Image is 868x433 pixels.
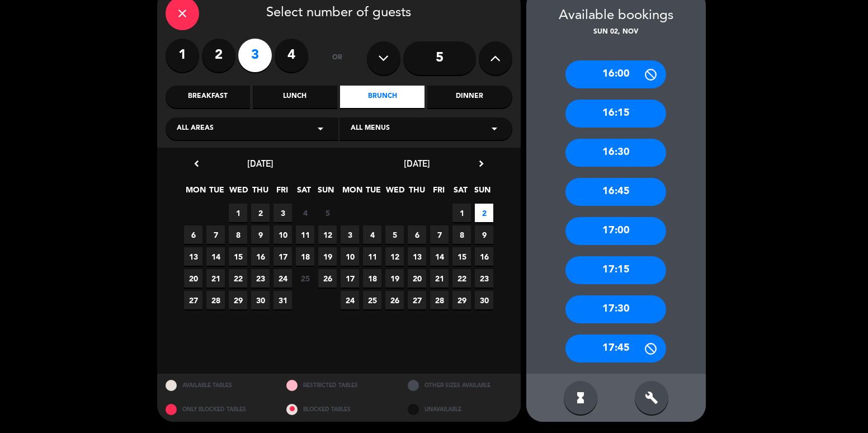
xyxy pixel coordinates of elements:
span: 20 [184,269,202,288]
span: 28 [430,291,449,309]
div: Brunch [340,86,424,108]
span: 16 [251,247,270,266]
span: 11 [296,225,314,244]
span: 21 [206,269,225,288]
span: 7 [206,225,225,244]
span: 23 [475,269,493,288]
span: 4 [296,204,314,222]
i: close [176,7,189,20]
span: WED [386,183,404,202]
span: 2 [251,204,270,222]
div: 17:15 [565,256,666,284]
div: 17:00 [565,217,666,245]
i: arrow_drop_down [488,122,501,135]
span: 25 [296,269,314,288]
span: 18 [296,247,314,266]
div: Available bookings [526,5,706,27]
span: 1 [452,204,471,222]
span: FRI [430,183,448,202]
span: 14 [206,247,225,266]
div: Lunch [253,86,337,108]
span: 4 [363,225,381,244]
span: 14 [430,247,449,266]
span: TUE [364,183,383,202]
span: 18 [363,269,381,288]
span: FRI [273,183,291,202]
div: 17:45 [565,335,666,363]
div: OTHER SIZES AVAILABLE [399,374,521,398]
span: THU [408,183,426,202]
i: chevron_right [475,158,487,170]
span: TUE [207,183,226,202]
span: 29 [229,291,247,309]
span: 17 [341,269,359,288]
span: 12 [385,247,404,266]
span: 28 [206,291,225,309]
span: 5 [385,225,404,244]
span: 22 [229,269,247,288]
div: BLOCKED TABLES [278,398,399,422]
span: [DATE] [404,158,430,169]
div: RESTRICTED TABLES [278,374,399,398]
span: MON [186,183,204,202]
span: 22 [452,269,471,288]
div: AVAILABLE TABLES [157,374,279,398]
span: 2 [475,204,493,222]
div: Breakfast [166,86,250,108]
span: 24 [273,269,292,288]
span: SUN [317,183,335,202]
div: ONLY BLOCKED TABLES [157,398,279,422]
span: All menus [351,123,390,134]
div: UNAVAILABLE [399,398,521,422]
span: 21 [430,269,449,288]
i: chevron_left [191,158,202,170]
span: 10 [273,225,292,244]
span: 8 [229,225,247,244]
span: 19 [318,247,337,266]
span: 6 [408,225,426,244]
div: Sun 02, Nov [526,27,706,38]
span: 26 [318,269,337,288]
span: 24 [341,291,359,309]
div: 16:30 [565,139,666,167]
span: 31 [273,291,292,309]
span: 8 [452,225,471,244]
i: hourglass_full [574,391,587,404]
span: 19 [385,269,404,288]
span: 30 [251,291,270,309]
label: 2 [202,39,235,72]
span: 1 [229,204,247,222]
span: 10 [341,247,359,266]
span: 7 [430,225,449,244]
div: 16:00 [565,60,666,88]
span: SAT [451,183,470,202]
span: 5 [318,204,337,222]
span: 9 [475,225,493,244]
span: 27 [184,291,202,309]
span: 23 [251,269,270,288]
span: 13 [184,247,202,266]
span: 13 [408,247,426,266]
span: 16 [475,247,493,266]
span: SAT [295,183,313,202]
i: build [645,391,658,404]
span: 27 [408,291,426,309]
div: 16:15 [565,100,666,128]
span: 25 [363,291,381,309]
span: 20 [408,269,426,288]
span: THU [251,183,270,202]
span: 30 [475,291,493,309]
span: 29 [452,291,471,309]
span: WED [229,183,248,202]
span: SUN [473,183,492,202]
span: 12 [318,225,337,244]
div: Dinner [427,86,512,108]
span: [DATE] [247,158,273,169]
i: arrow_drop_down [314,122,327,135]
div: or [319,39,356,78]
span: 15 [229,247,247,266]
label: 3 [238,39,272,72]
span: 17 [273,247,292,266]
span: 26 [385,291,404,309]
span: MON [342,183,361,202]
